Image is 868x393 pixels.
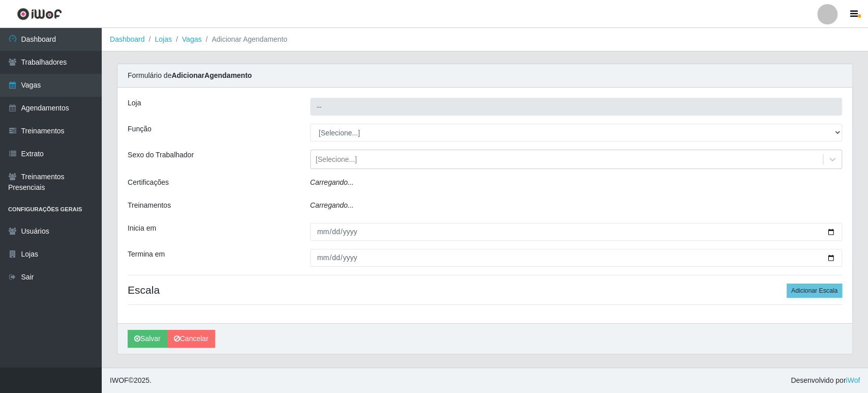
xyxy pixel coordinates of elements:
a: iWof [846,376,860,384]
div: [Selecione...] [316,154,357,165]
h4: Escala [128,284,842,296]
li: Adicionar Agendamento [201,34,287,45]
span: Desenvolvido por [791,375,860,386]
label: Inicia em [128,223,156,234]
a: Cancelar [167,330,215,348]
a: Vagas [182,35,202,43]
input: 00/00/0000 [310,223,842,241]
label: Função [128,124,152,134]
img: CoreUI Logo [17,8,62,20]
input: 00/00/0000 [310,249,842,267]
strong: Adicionar Agendamento [171,71,252,79]
div: Formulário de [117,64,852,88]
label: Certificações [128,177,169,188]
a: Lojas [155,35,171,43]
i: Carregando... [310,178,354,186]
span: © 2025 . [110,375,152,386]
a: Dashboard [110,35,145,43]
span: IWOF [110,376,129,384]
i: Carregando... [310,201,354,209]
label: Treinamentos [128,200,171,211]
button: Adicionar Escala [787,284,842,298]
button: Salvar [128,330,167,348]
nav: breadcrumb [102,28,868,51]
label: Sexo do Trabalhador [128,150,194,160]
label: Termina em [128,249,165,260]
label: Loja [128,98,141,108]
